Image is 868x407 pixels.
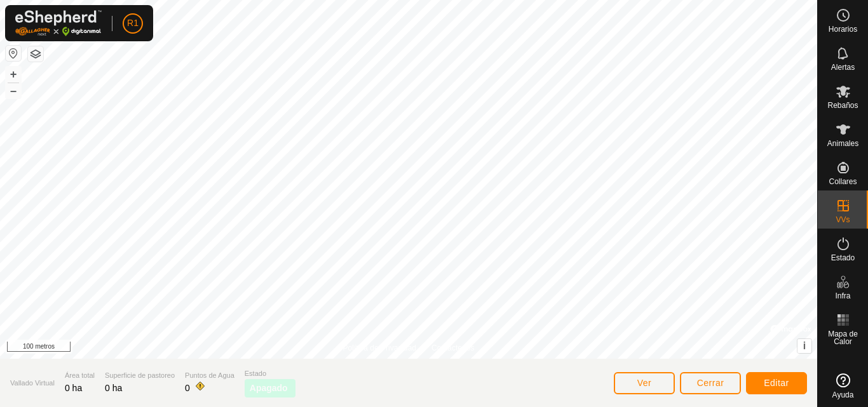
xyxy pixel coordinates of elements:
[343,344,416,352] font: Política de Privacidad
[637,378,652,388] font: Ver
[65,383,82,393] font: 0 ha
[431,344,474,352] font: Contáctenos
[614,372,675,394] button: Ver
[832,390,854,399] font: Ayuda
[431,342,474,354] a: Contáctenos
[105,371,175,379] font: Superficie de pastoreo
[835,291,850,300] font: Infra
[10,67,17,81] font: +
[797,339,811,353] button: i
[803,340,806,351] font: i
[697,378,724,388] font: Cerrar
[15,10,102,36] img: Logotipo de Gallagher
[127,18,139,28] font: R1
[65,371,95,379] font: Área total
[829,177,857,186] font: Collares
[185,383,190,393] font: 0
[827,139,858,148] font: Animales
[343,342,416,354] a: Política de Privacidad
[6,67,21,82] button: +
[680,372,741,394] button: Cerrar
[28,46,43,62] button: Capas del Mapa
[836,215,850,224] font: VVs
[831,63,855,72] font: Alertas
[185,371,234,379] font: Puntos de Agua
[245,370,266,377] font: Estado
[105,383,122,393] font: 0 ha
[746,372,807,394] button: Editar
[831,253,855,262] font: Estado
[827,101,858,110] font: Rebaños
[6,46,21,61] button: Restablecer Mapa
[818,368,868,404] a: Ayuda
[10,379,55,387] font: Vallado Virtual
[828,330,858,346] font: Mapa de Calor
[10,84,17,97] font: –
[6,83,21,98] button: –
[764,378,789,388] font: Editar
[250,383,288,393] font: Apagado
[829,25,857,34] font: Horarios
